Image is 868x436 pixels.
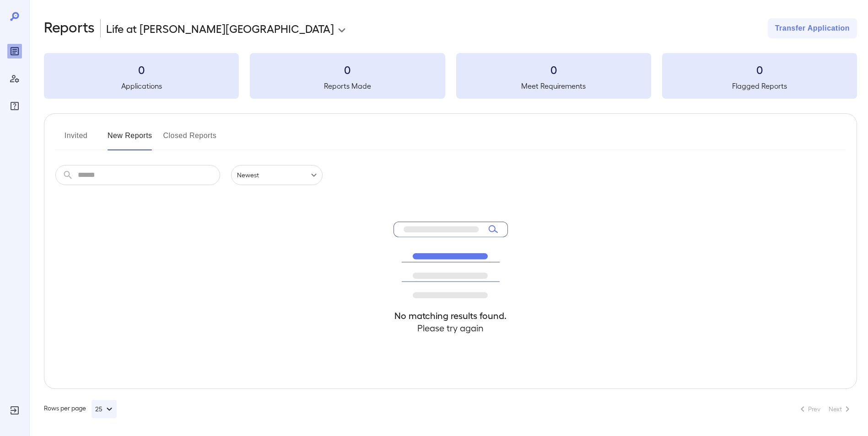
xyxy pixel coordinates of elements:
[231,165,323,185] div: Newest
[55,128,97,150] button: Invited
[250,80,445,91] h5: Reports Made
[44,62,239,77] h3: 0
[7,403,22,418] div: Log Out
[7,99,22,113] div: FAQ
[662,80,857,91] h5: Flagged Reports
[163,128,217,150] button: Closed Reports
[7,71,22,86] div: Manage Users
[92,400,117,418] button: 25
[108,128,152,150] button: New Reports
[394,322,508,334] h4: Please try again
[44,18,95,38] h2: Reports
[662,62,857,77] h3: 0
[7,44,22,58] div: Reports
[44,53,857,99] summary: 0Applications0Reports Made0Meet Requirements0Flagged Reports
[44,400,117,418] div: Rows per page
[456,62,651,77] h3: 0
[250,62,445,77] h3: 0
[793,402,857,416] nav: pagination navigation
[768,18,857,38] button: Transfer Application
[44,80,239,91] h5: Applications
[394,309,508,322] h4: No matching results found.
[106,21,334,36] p: Life at [PERSON_NAME][GEOGRAPHIC_DATA]
[456,80,651,91] h5: Meet Requirements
